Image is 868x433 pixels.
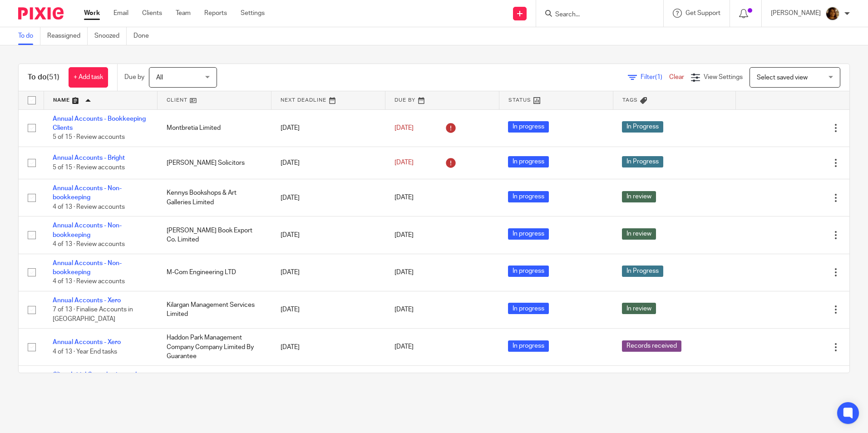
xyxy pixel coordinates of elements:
span: In progress [508,266,549,277]
a: Annual Accounts - Xero [53,297,121,304]
span: In review [622,228,656,240]
a: To do [18,27,40,45]
span: In progress [508,340,549,352]
span: Tags [622,98,638,103]
a: Annual Accounts - Non-bookkeeping [53,222,122,238]
td: [DATE] [271,329,385,366]
span: In progress [508,121,549,133]
span: 5 of 15 · Review accounts [53,134,125,140]
span: View Settings [704,74,743,80]
a: Annual Accounts - Xero [53,339,121,345]
span: In progress [508,191,549,202]
span: (1) [655,74,662,80]
td: [DATE] [271,366,385,413]
a: Annual Accounts - Bookkeeping Clients [53,116,146,131]
td: [DATE] [271,147,385,179]
a: Clients [142,9,162,18]
td: [PERSON_NAME] Book Export Co. Limited [158,216,271,254]
h1: To do [28,73,59,82]
a: + Add task [69,67,108,88]
a: Work [84,9,100,18]
p: [PERSON_NAME] [771,9,821,18]
td: [DATE] [271,179,385,216]
span: [DATE] [395,232,414,238]
span: In Progress [622,156,663,167]
span: 5 of 15 · Review accounts [53,164,125,171]
td: [PERSON_NAME] [158,366,271,413]
a: Client Initial Consultation and Proposal [53,372,137,387]
a: Annual Accounts - Non-bookkeeping [53,260,122,276]
td: [DATE] [271,216,385,254]
span: In Progress [622,121,663,133]
span: In progress [508,228,549,240]
td: [DATE] [271,291,385,328]
td: Kennys Bookshops & Art Galleries Limited [158,179,271,216]
td: Kilargan Management Services Limited [158,291,271,328]
span: Records received [622,340,681,352]
span: All [156,74,163,81]
span: In progress [508,303,549,314]
a: Reassigned [47,27,88,45]
span: 4 of 13 · Review accounts [53,204,125,210]
a: Annual Accounts - Non-bookkeeping [53,185,122,201]
td: Haddon Park Management Company Company Limited By Guarantee [158,329,271,366]
a: Team [176,9,191,18]
a: Clear [669,74,684,80]
img: Arvinder.jpeg [825,6,840,21]
span: In Progress [622,266,663,277]
td: [PERSON_NAME] Solicitors [158,147,271,179]
span: Filter [641,74,669,80]
span: In review [622,191,656,202]
td: Montbretia Limited [158,109,271,147]
span: In progress [508,156,549,167]
span: 4 of 13 · Review accounts [53,241,125,247]
span: (51) [47,74,59,81]
span: [DATE] [395,125,414,131]
span: In review [622,303,656,314]
td: M-Com Engineering LTD [158,254,271,291]
span: [DATE] [395,195,414,201]
td: [DATE] [271,109,385,147]
img: Pixie [18,7,64,20]
a: Settings [241,9,265,18]
a: Snoozed [94,27,127,45]
span: [DATE] [395,269,414,276]
td: [DATE] [271,254,385,291]
span: 7 of 13 · Finalise Accounts in [GEOGRAPHIC_DATA] [53,306,133,322]
span: [DATE] [395,160,414,166]
span: [DATE] [395,306,414,313]
span: Get Support [686,10,720,16]
p: Due by [124,73,144,82]
span: [DATE] [395,344,414,350]
input: Search [554,11,636,19]
a: Email [113,9,128,18]
a: Done [133,27,156,45]
span: 4 of 13 · Review accounts [53,278,125,285]
span: 4 of 13 · Year End tasks [53,349,117,355]
a: Reports [204,9,227,18]
a: Annual Accounts - Bright [53,155,125,161]
span: Select saved view [757,74,808,81]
